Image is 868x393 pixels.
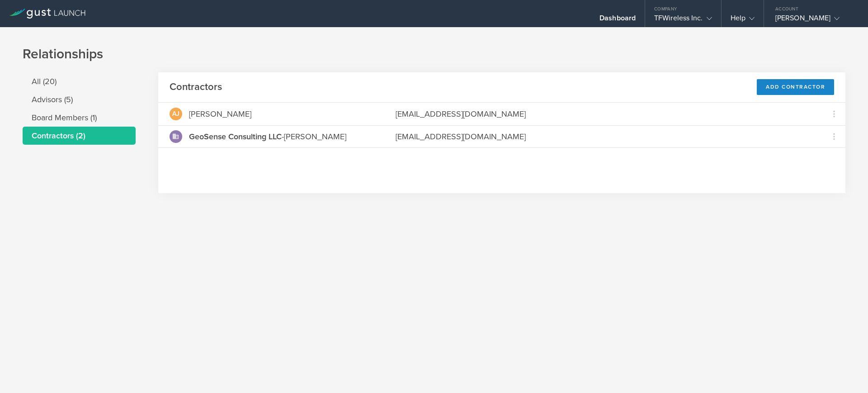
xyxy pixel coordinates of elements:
div: [PERSON_NAME] [775,14,852,27]
h1: Relationships [23,45,845,63]
div: Dashboard [599,14,636,27]
li: Contractors (2) [23,127,136,145]
div: Add Contractor [757,79,834,95]
span: AJ [172,111,179,117]
li: Board Members (1) [23,109,136,127]
div: Help [731,14,755,27]
li: Advisors (5) [23,90,136,109]
iframe: Chat Widget [823,350,868,393]
div: [EMAIL_ADDRESS][DOMAIN_NAME] [396,131,811,142]
div: [EMAIL_ADDRESS][DOMAIN_NAME] [396,108,811,120]
h2: Contractors [170,80,222,94]
span: - [189,132,284,142]
strong: GeoSense Consulting LLC [189,132,282,142]
div: [PERSON_NAME] [189,131,346,142]
li: All (20) [23,72,136,90]
div: TFWireless Inc. [654,14,712,27]
div: [PERSON_NAME] [189,108,251,120]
